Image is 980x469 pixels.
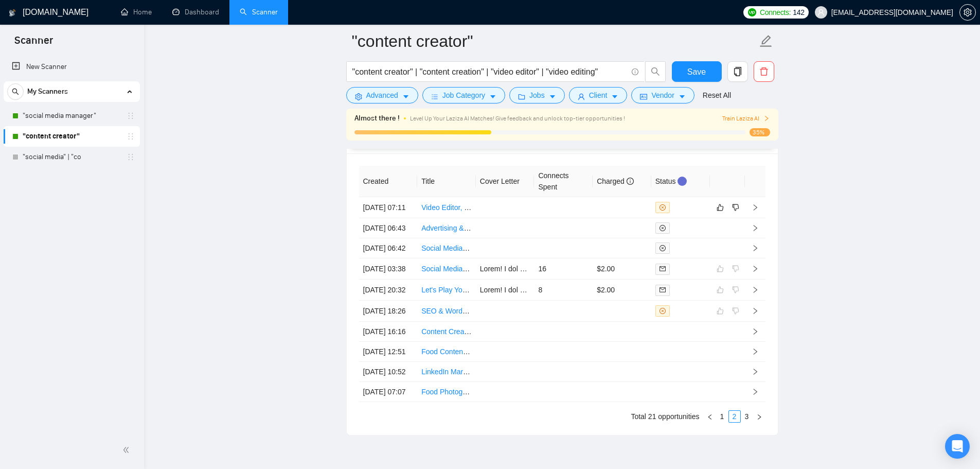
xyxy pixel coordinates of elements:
[355,93,362,100] span: setting
[122,445,133,455] span: double-left
[741,410,753,423] li: 3
[645,61,666,82] button: search
[417,218,476,238] td: Advertising & Content Repurposing Specialist for Financial Webinars
[727,61,748,82] button: copy
[23,147,120,167] a: "social media" | "co
[534,258,593,280] td: 16
[23,106,120,126] a: "social media manager"
[752,245,759,252] span: right
[529,90,545,101] span: Jobs
[760,7,791,18] span: Connects:
[756,414,762,420] span: right
[417,301,476,322] td: SEO & WordPress Tutor for Restaurant Website
[417,322,476,342] td: Content Creator and Coordinator
[729,411,740,422] a: 2
[752,348,759,355] span: right
[589,90,608,101] span: Client
[714,201,726,214] button: like
[660,287,666,293] span: mail
[752,388,759,395] span: right
[421,348,639,356] a: Food Content Photographer for Culinary Event (Social Media Focus)
[359,197,418,218] td: [DATE] 07:11
[752,286,759,293] span: right
[518,93,525,100] span: folder
[27,81,68,102] span: My Scanners
[959,4,976,21] button: setting
[417,280,476,301] td: Let's Play Youtube video editor
[509,87,565,103] button: folderJobscaret-down
[359,258,418,280] td: [DATE] 03:38
[660,204,666,211] span: close-circle
[959,8,976,16] a: setting
[627,178,634,185] span: info-circle
[752,224,759,232] span: right
[534,280,593,301] td: 8
[752,204,759,211] span: right
[489,93,496,100] span: caret-down
[660,225,666,231] span: close-circle
[960,8,975,16] span: setting
[793,7,804,18] span: 142
[127,112,135,120] span: holder
[631,87,694,103] button: idcardVendorcaret-down
[728,410,741,423] li: 2
[748,8,756,16] img: upwork-logo.png
[421,368,560,376] a: LinkedIn Marketing Representative Needed
[651,90,674,101] span: Vendor
[632,68,638,75] span: info-circle
[578,93,585,100] span: user
[359,342,418,362] td: [DATE] 12:51
[417,238,476,258] td: Social Media Specialist
[421,265,543,273] a: Social Media Content Creator Needed
[8,88,23,95] span: search
[752,328,759,335] span: right
[476,166,534,197] th: Cover Letter
[703,90,731,101] a: Reset All
[640,93,647,100] span: idcard
[359,322,418,342] td: [DATE] 16:16
[660,266,666,272] span: mail
[593,258,651,280] td: $2.00
[4,81,140,167] li: My Scanners
[651,166,710,197] th: Status
[750,128,770,136] span: 35%
[754,61,774,82] button: delete
[569,87,628,103] button: userClientcaret-down
[23,126,120,147] a: "content creator"
[359,238,418,258] td: [DATE] 06:42
[359,166,418,197] th: Created
[679,93,686,100] span: caret-down
[417,342,476,362] td: Food Content Photographer for Culinary Event (Social Media Focus)
[359,301,418,322] td: [DATE] 18:26
[121,8,152,16] a: homeHome
[7,83,24,100] button: search
[611,93,618,100] span: caret-down
[6,33,61,55] span: Scanner
[753,410,765,423] li: Next Page
[421,286,520,294] a: Let's Play Youtube video editor
[421,307,575,315] a: SEO & WordPress Tutor for Restaurant Website
[752,307,759,315] span: right
[172,8,219,16] a: dashboardDashboard
[707,414,713,420] span: left
[646,67,665,76] span: search
[717,411,728,422] a: 1
[722,114,770,124] span: Train Laziza AI
[346,87,418,103] button: settingAdvancedcaret-down
[354,113,400,124] span: Almost there !
[417,382,476,402] td: Food Photographer & Content Creator for Premium Pasture-Raised Chicken Recipes
[754,67,774,76] span: delete
[127,132,135,141] span: holder
[240,8,278,16] a: searchScanner
[759,34,773,48] span: edit
[417,362,476,382] td: LinkedIn Marketing Representative Needed
[945,434,970,459] div: Open Intercom Messenger
[352,65,627,78] input: Search Freelance Jobs...
[549,93,556,100] span: caret-down
[359,362,418,382] td: [DATE] 10:52
[593,280,651,301] td: $2.00
[729,201,742,214] button: dislike
[753,410,765,423] button: right
[417,258,476,280] td: Social Media Content Creator Needed
[359,280,418,301] td: [DATE] 20:32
